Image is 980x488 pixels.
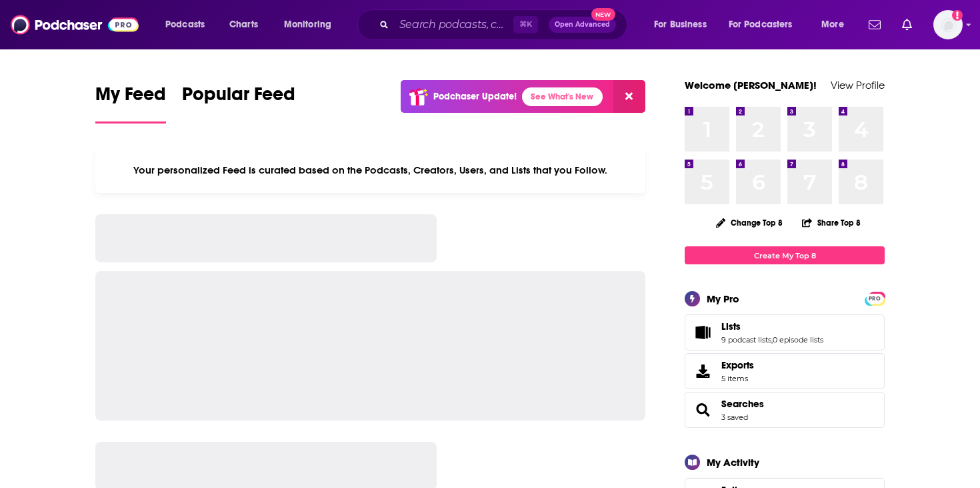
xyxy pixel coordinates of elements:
[522,87,603,106] a: See What's New
[689,323,716,342] a: Lists
[370,9,640,40] div: Search podcasts, credits, & more...
[821,15,844,34] span: More
[685,246,885,264] a: Create My Top 8
[513,16,538,33] span: ⌘ K
[165,15,205,34] span: Podcasts
[394,14,513,35] input: Search podcasts, credits, & more...
[933,10,963,39] img: User Profile
[933,10,963,39] button: Show profile menu
[689,401,716,419] a: Searches
[771,335,773,344] span: ,
[284,15,331,34] span: Monitoring
[95,83,166,113] span: My Feed
[863,13,886,36] a: Show notifications dropdown
[591,8,615,21] span: New
[721,398,764,410] a: Searches
[182,83,295,124] a: Popular Feed
[707,456,759,469] div: My Activity
[812,14,861,35] button: open menu
[952,10,963,21] svg: Add a profile image
[156,14,222,35] button: open menu
[182,83,295,113] span: Popular Feed
[685,79,817,91] a: Welcome [PERSON_NAME]!
[933,10,963,39] span: Logged in as derettb
[729,15,793,34] span: For Podcasters
[95,83,166,124] a: My Feed
[721,320,823,332] a: Lists
[689,362,716,381] span: Exports
[707,292,739,305] div: My Pro
[685,392,885,428] span: Searches
[721,359,754,371] span: Exports
[275,14,349,35] button: open menu
[721,320,741,332] span: Lists
[773,335,823,344] a: 0 episode lists
[95,148,645,193] div: Your personalized Feed is curated based on the Podcasts, Creators, Users, and Lists that you Follow.
[721,374,754,383] span: 5 items
[433,91,517,102] p: Podchaser Update!
[11,12,139,37] img: Podchaser - Follow, Share and Rate Podcasts
[721,413,748,422] a: 3 saved
[229,15,258,34] span: Charts
[708,214,791,231] button: Change Top 8
[801,210,861,236] button: Share Top 8
[555,21,610,28] span: Open Advanced
[897,13,917,36] a: Show notifications dropdown
[720,14,812,35] button: open menu
[645,14,723,35] button: open menu
[867,293,883,303] a: PRO
[549,17,616,33] button: Open AdvancedNew
[721,335,771,344] a: 9 podcast lists
[685,353,885,389] a: Exports
[831,79,885,91] a: View Profile
[685,314,885,350] span: Lists
[221,14,266,35] a: Charts
[654,15,707,34] span: For Business
[867,294,883,304] span: PRO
